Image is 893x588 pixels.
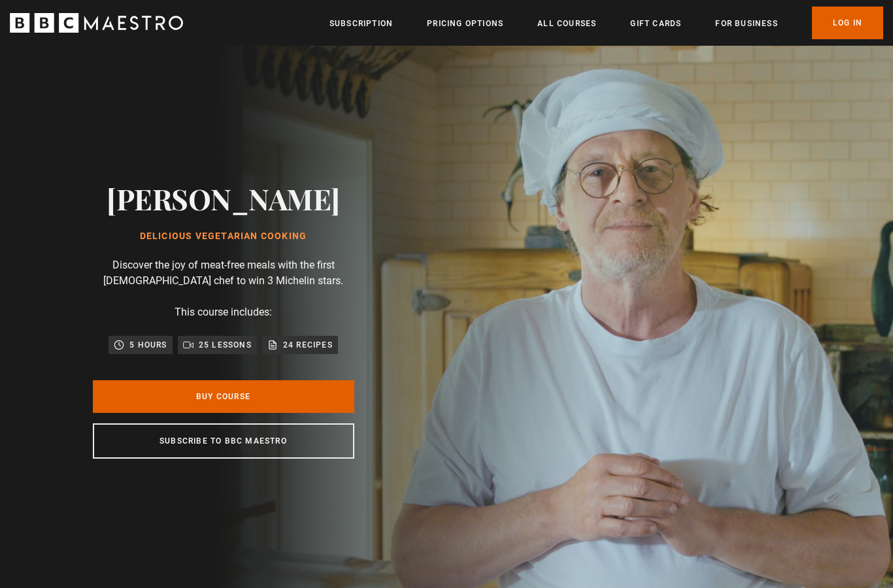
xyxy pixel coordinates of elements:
[93,423,354,459] a: Subscribe to BBC Maestro
[129,338,167,351] p: 5 hours
[107,231,340,242] h1: Delicious Vegetarian Cooking
[175,304,272,320] p: This course includes:
[93,380,354,413] a: Buy Course
[283,338,333,351] p: 24 recipes
[93,257,354,289] p: Discover the joy of meat-free meals with the first [DEMOGRAPHIC_DATA] chef to win 3 Michelin stars.
[107,182,340,215] h2: [PERSON_NAME]
[199,338,252,351] p: 25 lessons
